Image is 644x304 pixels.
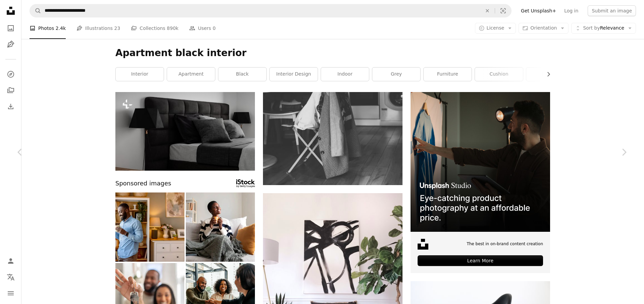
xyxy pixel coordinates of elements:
[4,38,17,51] a: Illustrations
[321,68,369,81] a: indoor
[115,92,255,171] img: a black and white photo of a bed with a black headboard
[4,270,17,284] button: Language
[213,25,216,32] span: 0
[76,17,120,39] a: Illustrations 23
[30,4,41,17] button: Search Unsplash
[588,5,636,16] button: Submit an image
[270,68,318,81] a: interior design
[467,241,543,247] span: The best in on-brand content creation
[4,287,17,300] button: Menu
[263,279,402,286] a: black metal cross table decor
[263,135,402,141] a: suit jacket and folding chair
[4,254,17,268] a: Log in / Sign up
[487,25,504,31] span: License
[480,4,495,17] button: Clear
[411,92,550,232] img: file-1715714098234-25b8b4e9d8faimage
[542,68,550,81] button: scroll list to the right
[475,23,516,34] button: License
[167,25,178,32] span: 890k
[263,92,402,185] img: suit jacket and folding chair
[115,192,184,262] img: Young man using smartphone and drinking coffee at home
[372,68,420,81] a: grey
[424,68,472,81] a: furniture
[526,68,574,81] a: design
[131,17,178,39] a: Collections 890k
[418,239,428,250] img: file-1631678316303-ed18b8b5cb9cimage
[186,192,255,262] img: Pensive happy African American young woman relaxing at home, sitting on the sofa drinking coffee ...
[583,25,624,32] span: Relevance
[519,23,569,34] button: Orientation
[116,68,164,81] a: interior
[583,25,600,31] span: Sort by
[4,68,17,81] a: Explore
[4,100,17,113] a: Download History
[4,84,17,97] a: Collections
[411,92,550,273] a: The best in on-brand content creationLearn More
[530,25,557,31] span: Orientation
[167,68,215,81] a: apartment
[115,128,255,134] a: a black and white photo of a bed with a black headboard
[418,255,543,266] div: Learn More
[189,17,216,39] a: Users 0
[571,23,636,34] button: Sort byRelevance
[4,21,17,35] a: Photos
[604,120,644,184] a: Next
[115,179,171,188] span: Sponsored images
[495,4,511,17] button: Visual search
[115,47,550,59] h1: Apartment black interior
[475,68,523,81] a: cushion
[517,5,560,16] a: Get Unsplash+
[30,4,512,17] form: Find visuals sitewide
[114,25,120,32] span: 23
[560,5,582,16] a: Log in
[218,68,266,81] a: black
